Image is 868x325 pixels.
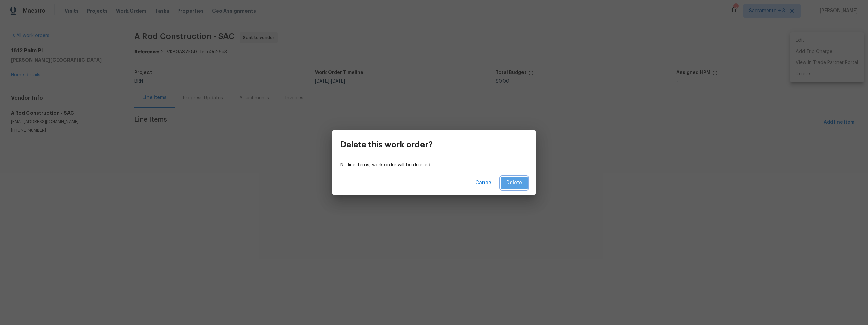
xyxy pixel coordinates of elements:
[501,177,528,189] button: Delete
[506,179,522,187] span: Delete
[340,161,528,169] p: No line items, work order will be deleted
[473,177,495,189] button: Cancel
[475,179,493,187] span: Cancel
[340,140,433,149] h3: Delete this work order?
